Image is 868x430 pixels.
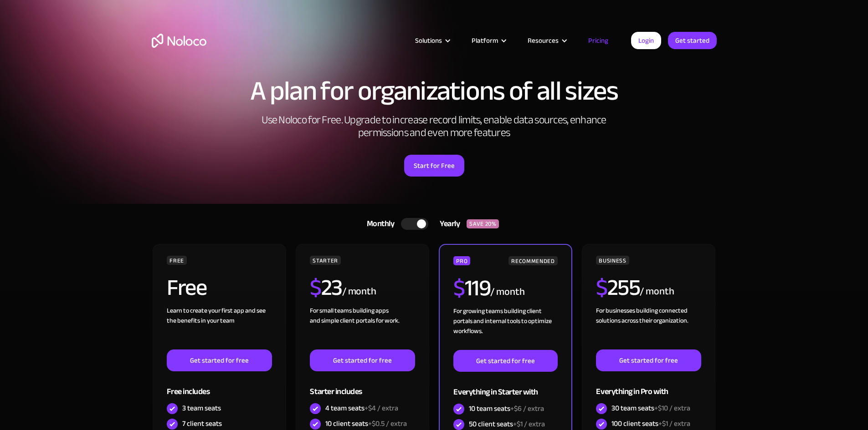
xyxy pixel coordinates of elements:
div: Resources [516,35,577,46]
span: $ [453,267,465,309]
span: +$6 / extra [510,402,544,415]
div: Everything in Starter with [453,372,557,401]
div: 3 team seats [182,403,221,413]
div: FREE [167,256,187,265]
a: Get started [668,32,717,49]
div: Learn to create your first app and see the benefits in your team ‍ [167,306,272,349]
span: +$10 / extra [654,401,690,415]
h2: 255 [596,276,640,299]
h2: 119 [453,277,490,299]
div: Everything in Pro with [596,371,701,401]
h1: A plan for organizations of all sizes [152,77,717,105]
a: Get started for free [310,349,415,371]
div: / month [490,285,524,299]
a: Login [631,32,661,49]
span: +$4 / extra [365,401,398,415]
div: Yearly [428,217,467,231]
div: Resources [528,35,559,46]
h2: Use Noloco for Free. Upgrade to increase record limits, enable data sources, enhance permissions ... [252,114,616,139]
div: For growing teams building client portals and internal tools to optimize workflows. [453,306,557,350]
a: Pricing [577,35,620,46]
div: For businesses building connected solutions across their organization. ‍ [596,306,701,349]
div: RECOMMENDED [508,256,557,265]
div: Platform [460,35,516,46]
div: / month [640,284,674,299]
div: Starter includes [310,371,415,401]
div: 10 client seats [325,419,407,429]
a: Get started for free [453,350,557,372]
div: Monthly [355,217,401,231]
div: Solutions [404,35,460,46]
h2: Free [167,276,206,299]
div: Solutions [415,35,442,46]
div: 50 client seats [469,419,545,429]
a: Get started for free [167,349,272,371]
div: SAVE 20% [467,219,499,228]
h2: 23 [310,276,342,299]
div: PRO [453,256,470,265]
div: For small teams building apps and simple client portals for work. ‍ [310,306,415,349]
div: Platform [472,35,498,46]
span: $ [596,266,607,309]
div: 100 client seats [611,419,690,429]
span: $ [310,266,321,309]
div: BUSINESS [596,256,629,265]
a: Get started for free [596,349,701,371]
a: Start for Free [404,155,464,177]
div: 7 client seats [182,419,222,429]
div: Free includes [167,371,272,401]
div: STARTER [310,256,340,265]
div: 4 team seats [325,403,398,413]
div: 30 team seats [611,403,690,413]
a: home [152,34,206,48]
div: 10 team seats [469,404,544,414]
div: / month [342,284,376,299]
